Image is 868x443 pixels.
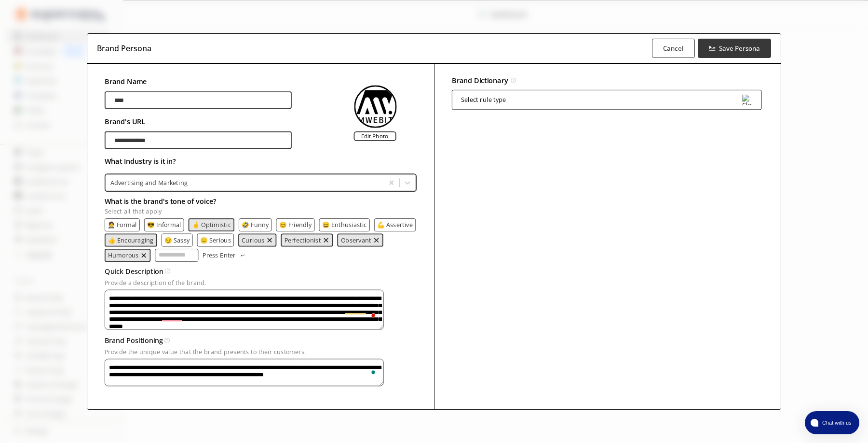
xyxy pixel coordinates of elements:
[97,41,151,56] h3: Brand Persona
[105,154,417,167] h2: What Industry is it in?
[805,411,859,434] button: atlas-launcher
[105,334,163,347] h3: Brand Positioning
[105,75,292,88] h2: Brand Name
[242,221,269,228] button: 🤣 Funny
[323,236,329,243] img: delete
[461,96,506,103] div: Select rule type
[511,78,516,83] img: Tooltip Icon
[323,236,329,243] button: remove Perfectionist
[105,218,417,261] div: tone-text-list
[105,208,417,214] p: Select all that apply
[165,269,170,274] img: Tooltip Icon
[105,131,292,149] input: brand-persona-input-input
[140,252,147,258] img: delete
[203,252,235,258] p: Press Enter
[164,338,170,343] img: Tooltip Icon
[105,279,417,286] p: Provide a description of the brand.
[242,236,264,243] button: Curious
[105,289,384,329] textarea: To enrich screen reader interactions, please activate Accessibility in Grammarly extension settings
[203,248,246,261] button: Press Enter Press Enter
[108,252,138,258] button: Humorous
[266,236,273,243] button: remove Curious
[155,248,198,261] input: tone-input
[105,91,292,109] input: brand-persona-input-input
[105,195,417,208] h2: What is the brand's tone of voice?
[105,115,292,128] h2: Brand's URL
[818,419,854,427] span: Chat with us
[373,236,380,243] button: remove Observant
[322,221,367,228] button: 😄 Enthusiastic
[105,359,384,386] textarea: To enrich screen reader interactions, please activate Accessibility in Grammarly extension settings
[451,73,508,86] h2: Brand Dictionary
[353,131,396,141] label: Edit Photo
[266,236,273,243] img: delete
[105,265,163,278] h3: Quick Description
[373,236,380,243] img: delete
[663,44,684,53] b: Cancel
[354,85,396,128] img: Close
[140,252,147,258] button: remove Humorous
[742,95,753,105] img: Close
[240,254,245,256] img: Press Enter
[108,221,136,228] button: 🤵 Formal
[285,236,321,243] button: Perfectionist
[108,236,153,243] button: 👍 Encouraging
[200,236,231,243] button: 😑 Serious
[698,39,772,58] button: Save Persona
[105,348,417,355] p: Provide the unique value that the brand presents to their customers.
[279,221,312,228] button: 😊 Friendly
[652,39,695,58] button: Cancel
[719,44,760,53] b: Save Persona
[341,236,371,243] button: Observant
[377,221,413,228] button: 💪 Assertive
[164,236,190,243] button: 😏 Sassy
[192,221,231,228] button: 🤞 Optimistic
[147,221,181,228] button: 😎 Informal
